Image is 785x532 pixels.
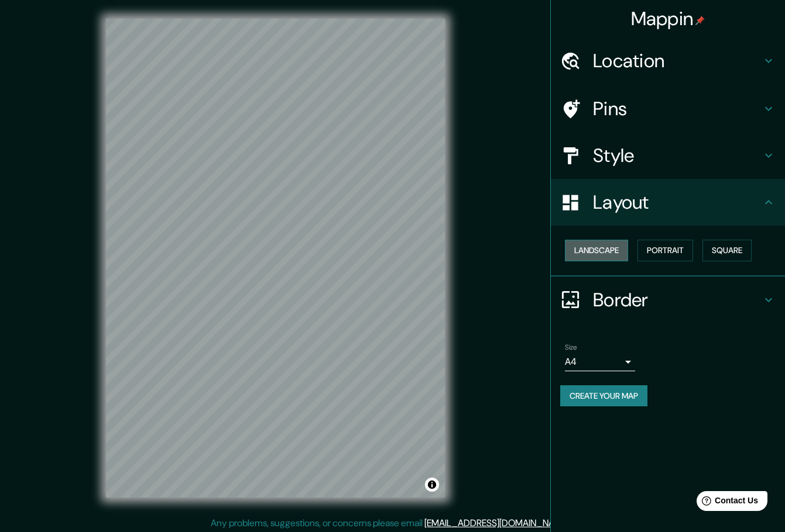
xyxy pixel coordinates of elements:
div: Pins [551,85,785,132]
button: Landscape [565,240,628,261]
h4: Layout [593,191,762,214]
h4: Pins [593,97,762,120]
button: Square [702,240,752,261]
button: Toggle attribution [425,478,439,492]
div: A4 [565,353,635,371]
a: [EMAIL_ADDRESS][DOMAIN_NAME] [424,517,569,529]
div: Style [551,132,785,179]
button: Portrait [637,240,693,261]
div: Layout [551,179,785,226]
h4: Location [593,49,762,72]
button: Create your map [560,385,647,407]
h4: Style [593,144,762,167]
img: pin-icon.png [695,16,705,25]
label: Size [565,342,577,352]
h4: Mappin [631,7,705,30]
div: Border [551,277,785,323]
iframe: Help widget launcher [681,486,772,519]
div: Location [551,37,785,84]
p: Any problems, suggestions, or concerns please email . [211,516,571,530]
canvas: Map [106,19,445,498]
h4: Border [593,288,762,312]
